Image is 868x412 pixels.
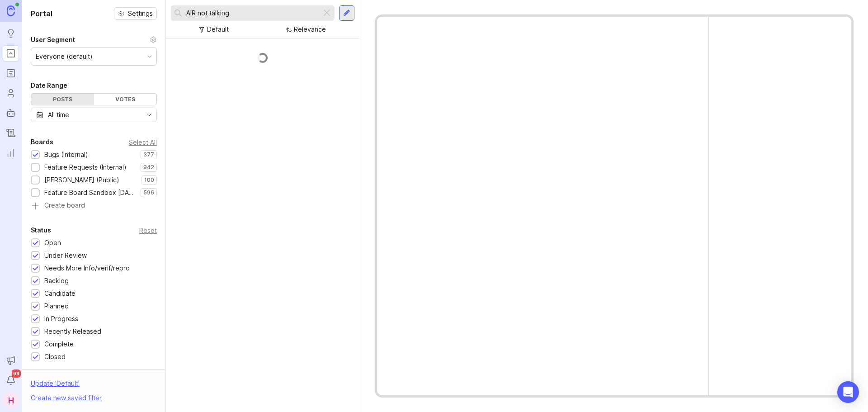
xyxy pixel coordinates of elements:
a: Reporting [3,145,19,161]
p: 596 [143,189,154,196]
div: Complete [44,339,74,349]
div: Posts [31,94,94,105]
span: 99 [12,369,21,378]
button: H [3,392,19,408]
div: Recently Released [44,327,101,336]
div: User Segment [31,34,75,45]
div: Feature Requests (Internal) [44,162,127,172]
a: Create board [31,202,157,210]
div: Closed [44,352,66,362]
a: Autopilot [3,105,19,121]
h1: Portal [31,8,52,19]
div: Date Range [31,80,67,91]
div: In Progress [44,314,78,324]
div: Boards [31,137,53,147]
input: Search... [186,8,318,18]
img: Canny Home [7,5,15,16]
div: Create new saved filter [31,393,102,403]
div: Open Intercom Messenger [837,381,859,403]
div: Default [207,24,229,34]
p: 377 [143,151,154,158]
a: Roadmaps [3,65,19,81]
div: Under Review [44,251,87,260]
div: Votes [94,94,157,105]
button: Settings [114,7,157,20]
p: 100 [144,176,154,184]
p: 942 [143,164,154,171]
div: Status [31,225,51,236]
div: Everyone (default) [36,52,93,62]
div: Backlog [44,276,69,286]
button: Announcements [3,352,19,369]
div: Needs More Info/verif/repro [44,263,130,273]
div: [PERSON_NAME] (Public) [44,175,119,185]
div: Update ' Default ' [31,379,80,393]
a: Portal [3,45,19,62]
div: Reset [139,228,157,233]
div: All time [48,110,69,120]
div: Feature Board Sandbox [DATE] [44,188,136,198]
div: Candidate [44,289,75,298]
span: Settings [128,9,153,18]
a: Changelog [3,125,19,141]
a: Ideas [3,25,19,42]
div: Open [44,238,61,248]
a: Users [3,85,19,101]
button: Notifications [3,372,19,388]
div: Bugs (Internal) [44,150,88,160]
div: Relevance [294,24,326,34]
svg: toggle icon [142,111,156,118]
div: Planned [44,301,69,311]
div: Select All [129,140,157,145]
